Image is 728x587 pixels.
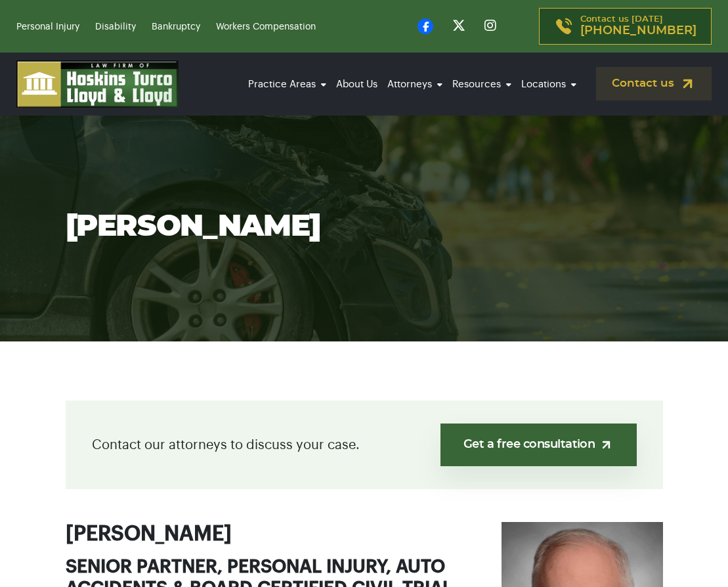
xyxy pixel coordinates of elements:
[16,60,179,108] img: logo
[449,66,515,102] a: Resources
[518,66,580,102] a: Locations
[245,66,330,102] a: Practice Areas
[66,209,663,245] h1: [PERSON_NAME]
[16,22,79,32] a: Personal Injury
[440,424,637,466] a: Get a free consultation
[596,67,712,100] a: Contact us
[599,438,613,452] img: arrow-up-right-light.svg
[66,522,663,546] h2: [PERSON_NAME]
[216,22,316,32] a: Workers Compensation
[580,24,696,37] span: [PHONE_NUMBER]
[384,66,446,102] a: Attorneys
[580,15,696,37] p: Contact us [DATE]
[539,8,712,45] a: Contact us [DATE][PHONE_NUMBER]
[66,401,663,489] div: Contact our attorneys to discuss your case.
[152,22,200,32] a: Bankruptcy
[333,66,381,102] a: About Us
[95,22,136,32] a: Disability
